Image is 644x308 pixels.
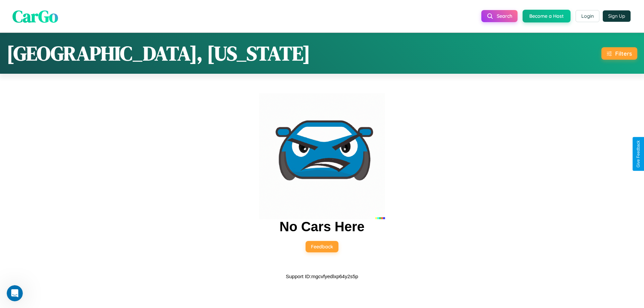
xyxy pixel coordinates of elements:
img: car [259,93,385,219]
h2: No Cars Here [279,219,364,234]
button: Search [481,10,518,22]
span: Search [497,13,512,19]
button: Login [576,10,599,22]
div: Give Feedback [636,140,641,168]
button: Filters [601,47,637,60]
iframe: Intercom live chat [7,285,23,301]
button: Feedback [306,241,338,252]
h1: [GEOGRAPHIC_DATA], [US_STATE] [7,40,310,67]
div: Filters [615,50,632,57]
span: CarGo [12,4,58,27]
button: Sign Up [603,10,631,22]
button: Become a Host [523,10,571,22]
p: Support ID: mgcvfyedlxp64y2s5p [286,272,358,281]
